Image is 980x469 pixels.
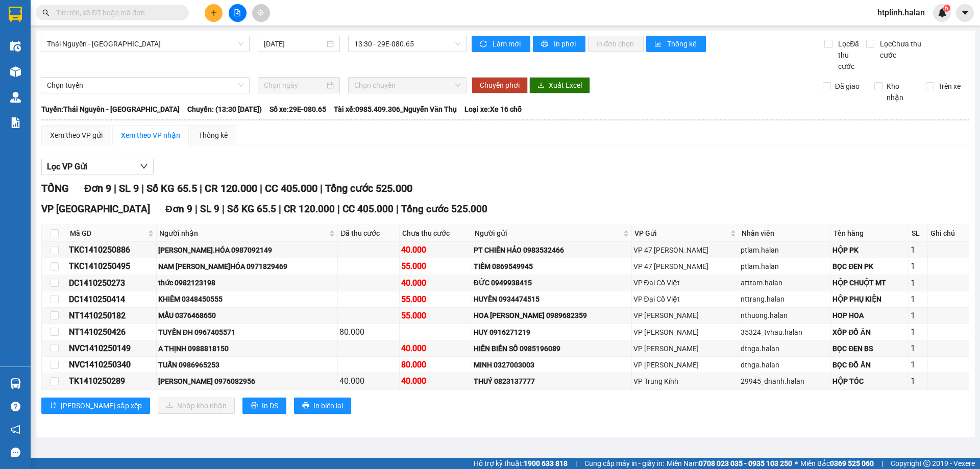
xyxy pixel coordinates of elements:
div: atttam.halan [741,277,829,288]
th: Đã thu cước [338,225,399,242]
strong: 1900 633 818 [524,459,568,467]
td: DC1410250273 [67,275,157,291]
span: plus [210,9,217,16]
span: | [396,203,399,215]
span: VP [GEOGRAPHIC_DATA] [41,203,150,215]
div: VP [PERSON_NAME] [633,310,737,321]
div: ĐỨC 0949938415 [474,277,630,288]
img: warehouse-icon [10,92,21,103]
div: ptlam.halan [741,244,829,256]
sup: 6 [943,5,950,12]
div: HOP HOA [832,310,907,321]
div: HỘP PHỤ KIỆN [832,293,907,305]
img: warehouse-icon [10,378,21,389]
img: warehouse-icon [10,41,21,52]
td: NVC1410250149 [67,340,157,357]
td: NVC1410250340 [67,357,157,373]
strong: 0708 023 035 - 0935 103 250 [699,459,792,467]
div: PT CHIẾN HẢO 0983532466 [474,244,630,256]
span: Người gửi [475,228,621,239]
span: htplinh.halan [869,6,933,19]
span: 6 [945,5,948,12]
span: Số KG 65.5 [227,203,276,215]
span: down [140,162,148,170]
div: 55.000 [401,260,470,273]
span: search [42,9,50,16]
td: VP 47 Trần Khát Chân [632,258,739,275]
div: TK1410250289 [69,375,155,387]
div: TKC1410250495 [69,260,155,273]
div: VP Trung Kính [633,376,737,387]
div: TUYẾN ĐH 0967405571 [158,327,336,338]
button: Chuyển phơi [472,77,528,93]
div: Xem theo VP nhận [121,130,180,141]
div: A THỊNH 0988818150 [158,343,336,354]
div: NVC1410250340 [69,358,155,371]
div: THUÝ 0823137777 [474,376,630,387]
div: TKC1410250886 [69,243,155,256]
span: Tổng cước 525.000 [325,182,412,194]
div: Thống kê [199,130,228,141]
div: 1 [911,326,926,338]
div: NT1410250182 [69,309,155,322]
div: 1 [911,243,926,256]
div: MINH 0327003003 [474,359,630,371]
div: VP [PERSON_NAME] [633,343,737,354]
div: 1 [911,375,926,387]
div: TUẤN 0986965253 [158,359,336,371]
span: printer [251,402,258,410]
div: 80.000 [401,358,470,371]
span: printer [541,40,550,48]
span: Miền Nam [667,458,792,469]
div: BỌC ĐEN PK [832,261,907,272]
th: Ghi chú [928,225,969,242]
span: Số KG 65.5 [146,182,197,194]
div: HOA [PERSON_NAME] 0989682359 [474,310,630,321]
div: HỘP TÓC [832,376,907,387]
div: HUYỀN 0934474515 [474,293,630,305]
span: | [337,203,340,215]
td: VP Nguyễn Trãi [632,324,739,340]
div: HUY 0916271219 [474,327,630,338]
span: file-add [234,9,241,16]
div: nthuong.halan [741,310,829,321]
span: | [114,182,116,194]
div: VP 47 [PERSON_NAME] [633,261,737,272]
strong: 0369 525 060 [830,459,874,467]
span: | [881,458,883,469]
div: 1 [911,277,926,289]
div: thức 0982123198 [158,277,336,288]
div: VP 47 [PERSON_NAME] [633,244,737,256]
div: NT1410250426 [69,326,155,338]
span: Xuất Excel [549,80,582,91]
div: 80.000 [339,326,397,338]
span: Lọc Đã thu cước [834,38,866,72]
span: Chọn tuyến [47,78,243,93]
span: | [575,458,577,469]
td: TKC1410250886 [67,242,157,258]
span: SL 9 [200,203,219,215]
div: XỐP ĐỒ ĂN [832,327,907,338]
span: Chuyến: (13:30 [DATE]) [187,104,262,115]
span: | [200,182,202,194]
div: NAM [PERSON_NAME]HÓA 0971829469 [158,261,336,272]
button: downloadNhập kho nhận [158,398,235,414]
div: 29945_dnanh.halan [741,376,829,387]
td: DC1410250414 [67,291,157,308]
span: caret-down [961,8,970,17]
td: TKC1410250495 [67,258,157,275]
td: VP Đại Cồ Việt [632,275,739,291]
th: Nhân viên [739,225,831,242]
span: Lọc Chưa thu cước [876,38,928,61]
button: syncLàm mới [472,36,530,52]
span: Kho nhận [883,81,918,103]
span: TỔNG [41,182,69,194]
button: bar-chartThống kê [646,36,706,52]
div: DC1410250414 [69,293,155,306]
div: VP [PERSON_NAME] [633,359,737,371]
div: 1 [911,342,926,355]
span: bar-chart [654,40,663,48]
th: Chưa thu cước [400,225,472,242]
span: In DS [262,400,278,411]
button: aim [252,4,270,22]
